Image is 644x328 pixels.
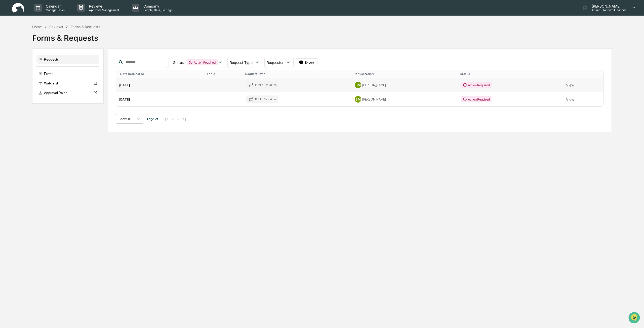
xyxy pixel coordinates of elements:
[139,8,175,12] p: People, Data, Settings
[34,61,64,70] a: 🗄️Attestations
[10,73,32,78] span: Data Lookup
[566,80,574,90] button: View
[246,81,278,89] div: Public Securities
[354,72,456,76] div: Requested By
[566,94,574,104] button: View
[120,72,203,76] div: Date Requested
[461,96,492,102] div: Action Required
[17,43,64,48] div: We're available if you need us!
[42,63,62,68] span: Attestations
[12,3,24,13] img: logo
[35,85,61,89] a: Powered byPylon
[32,29,612,42] div: Forms & Requests
[32,25,42,29] div: Home
[588,8,626,12] p: Admin • Tandem Financial
[173,60,185,65] span: Status :
[588,4,626,8] p: [PERSON_NAME]
[230,60,253,65] span: Request Type
[36,64,41,68] div: 🗄️
[628,311,641,325] iframe: Open customer support
[36,55,99,64] div: Requests
[85,4,122,8] p: Reviews
[86,40,92,46] button: Start new chat
[355,96,455,103] div: [PERSON_NAME]
[5,73,9,77] div: 🔎
[460,72,561,76] div: Status
[13,23,83,28] input: Clear
[49,25,63,29] div: Reviews
[267,60,284,65] span: Requestor
[355,82,455,88] div: [PERSON_NAME]
[5,11,92,19] p: How can we help?
[187,59,217,65] div: Action Required
[36,69,99,78] div: Forms
[164,117,169,121] button: |<
[355,82,361,88] div: BM
[42,4,67,8] p: Calendar
[246,96,278,103] div: Public Securities
[3,71,34,80] a: 🔎Data Lookup
[3,61,34,70] a: 🖐️Preclearance
[10,63,32,68] span: Preclearance
[147,117,160,121] span: Page 1 of 1
[5,38,14,48] img: 1746055101610-c473b297-6a78-478c-a979-82029cc54cd1
[182,117,187,121] button: >|
[461,82,492,88] div: Action Required
[355,96,361,103] div: BM
[36,79,99,88] div: Watchlist
[245,72,350,76] div: Request Type
[36,88,99,97] div: Approval Roles
[42,8,67,12] p: Manage Tasks
[176,117,181,121] button: >
[5,64,9,68] div: 🖐️
[296,58,318,66] button: Export
[17,38,83,43] div: Start new chat
[170,117,175,121] button: <
[116,92,205,106] td: [DATE]
[139,4,175,8] p: Company
[207,72,241,76] div: Topic
[116,78,205,92] td: [DATE]
[71,25,100,29] div: Forms & Requests
[50,85,61,89] span: Pylon
[85,8,122,12] p: Approval Management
